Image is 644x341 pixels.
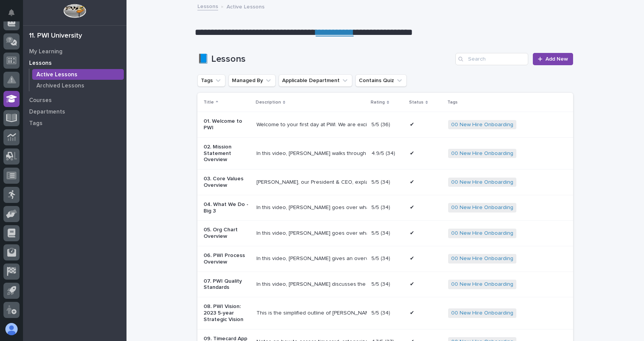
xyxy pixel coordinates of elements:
a: Archived Lessons [30,80,127,91]
p: 5/5 (34) [371,203,392,211]
p: 08. PWI Vision: 2023 5-year Strategic Vision [204,303,250,323]
p: Active Lessons [227,2,264,10]
p: ✔ [410,280,416,288]
p: Archived Lessons [36,82,84,89]
p: 5/5 (36) [371,120,392,128]
p: Tags [29,120,43,127]
p: 5/5 (34) [371,229,392,237]
a: Courses [23,94,127,106]
div: Welcome to your first day at PWI. We are excited to have you joing the team! [256,122,365,128]
p: Departments [29,109,65,115]
div: In this video, [PERSON_NAME] walks through the mission statement of PWI. [256,150,365,157]
a: 00 New Hire Onboarding [451,281,513,288]
p: Active Lessons [36,71,77,78]
p: Lessons [29,60,52,67]
a: Tags [23,117,127,129]
p: Title [204,98,214,107]
a: Lessons [23,57,127,69]
p: 5/5 (34) [371,308,392,316]
div: In this video, [PERSON_NAME] goes over what each org chart color represents and explains the role... [256,230,365,237]
p: 5/5 (34) [371,178,392,186]
a: 00 New Hire Onboarding [451,255,513,262]
p: ✔ [410,229,416,237]
p: ✔ [410,120,416,128]
a: 00 New Hire Onboarding [451,150,513,157]
p: 05. Org Chart Overview [204,227,250,240]
div: In this video, [PERSON_NAME] gives an overview of the PWI process from Marketing to Production to... [256,255,365,262]
p: Description [256,98,281,107]
p: ✔ [410,203,416,211]
button: Managed By [228,74,276,87]
div: In this video, [PERSON_NAME] goes over what we like to call the "Big 3". This encompasses all of ... [256,204,365,211]
img: Workspace Logo [63,4,86,18]
p: 4.9/5 (34) [371,149,397,157]
p: 01. Welcome to PWI [204,118,250,131]
p: ✔ [410,254,416,262]
p: 5/5 (34) [371,254,392,262]
div: 11. PWI University [29,32,82,40]
a: Add New [533,53,573,65]
a: Active Lessons [30,69,127,80]
p: Rating [371,98,385,107]
a: 00 New Hire Onboarding [451,122,513,128]
p: 02. Mission Statement Overview [204,144,250,163]
p: 03. Core Values Overview [204,176,250,189]
p: 07. PWI Quality Standards [204,278,250,291]
a: My Learning [23,46,127,57]
a: Lessons [197,2,218,10]
p: 06. PWI Process Overview [204,252,250,265]
a: Departments [23,106,127,117]
button: users-avatar [3,321,20,337]
button: Tags [197,74,225,87]
p: 5/5 (34) [371,280,392,288]
p: ✔ [410,178,416,186]
p: 04. What We Do - Big 3 [204,201,250,214]
div: Notifications [10,9,20,21]
button: Applicable Department [279,74,352,87]
div: This is the simplified outline of [PERSON_NAME] vision for PWI for the next 5 years through 2027. [256,310,365,316]
div: In this video, [PERSON_NAME] discusses the standard quality we expect here at PWI. [256,281,365,288]
p: Status [409,98,424,107]
button: Contains Quiz [355,74,407,87]
p: My Learning [29,48,62,55]
span: Add New [545,56,568,62]
button: Notifications [3,5,20,21]
p: Courses [29,97,52,104]
p: ✔ [410,308,416,316]
h1: 📘 Lessons [197,54,452,65]
div: [PERSON_NAME], our President & CEO, explains each of the 10 Core Values that PWI lives by day in ... [256,179,365,186]
p: Tags [447,98,458,107]
a: 00 New Hire Onboarding [451,230,513,237]
input: Search [455,53,528,65]
p: ✔ [410,149,416,157]
a: 00 New Hire Onboarding [451,204,513,211]
a: 00 New Hire Onboarding [451,310,513,316]
a: 00 New Hire Onboarding [451,179,513,186]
